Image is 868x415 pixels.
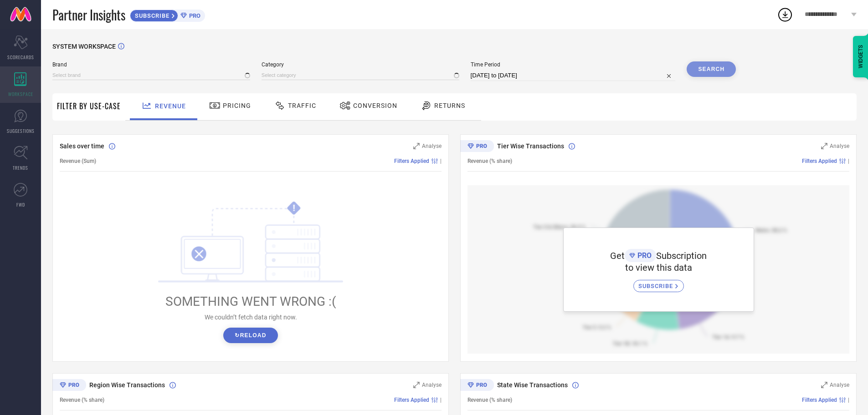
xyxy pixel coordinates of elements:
[89,381,165,389] span: Region Wise Transactions
[440,158,442,164] span: |
[223,102,251,109] span: Pricing
[633,273,684,292] a: SUBSCRIBE
[288,102,316,109] span: Traffic
[7,127,35,134] span: SUGGESTIONS
[467,397,512,403] span: Revenue (% share)
[821,382,827,388] svg: Zoom
[830,382,849,388] span: Analyse
[610,250,625,261] span: Get
[802,397,837,403] span: Filters Applied
[293,203,295,213] tspan: !
[635,251,652,260] span: PRO
[52,5,125,24] span: Partner Insights
[52,61,250,68] span: Brand
[52,379,86,393] div: Premium
[802,158,837,164] span: Filters Applied
[471,61,676,68] span: Time Period
[353,102,397,109] span: Conversion
[60,158,96,164] span: Revenue (Sum)
[262,71,459,80] input: Select category
[16,201,25,208] span: FWD
[262,61,459,68] span: Category
[821,143,827,149] svg: Zoom
[467,158,512,164] span: Revenue (% share)
[394,158,429,164] span: Filters Applied
[130,12,172,19] span: SUBSCRIBE
[223,328,277,343] button: ↻Reload
[656,250,707,261] span: Subscription
[440,397,442,403] span: |
[7,54,34,61] span: SCORECARDS
[57,101,121,111] span: Filter By Use-Case
[497,142,564,150] span: Tier Wise Transactions
[165,294,336,309] span: SOMETHING WENT WRONG :(
[434,102,465,109] span: Returns
[52,43,116,50] span: SYSTEM WORKSPACE
[52,71,250,80] input: Select brand
[155,102,186,110] span: Revenue
[422,382,442,388] span: Analyse
[205,314,297,321] span: We couldn’t fetch data right now.
[394,397,429,403] span: Filters Applied
[187,12,200,19] span: PRO
[848,158,849,164] span: |
[130,7,205,22] a: SUBSCRIBEPRO
[60,397,104,403] span: Revenue (% share)
[8,91,33,97] span: WORKSPACE
[848,397,849,403] span: |
[460,379,494,393] div: Premium
[422,143,442,149] span: Analyse
[413,382,420,388] svg: Zoom
[13,164,28,171] span: TRENDS
[625,262,692,273] span: to view this data
[60,142,104,150] span: Sales over time
[413,143,420,149] svg: Zoom
[830,143,849,149] span: Analyse
[497,381,568,389] span: State Wise Transactions
[638,283,675,289] span: SUBSCRIBE
[460,140,494,154] div: Premium
[777,6,793,23] div: Open download list
[471,70,676,81] input: Select time period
